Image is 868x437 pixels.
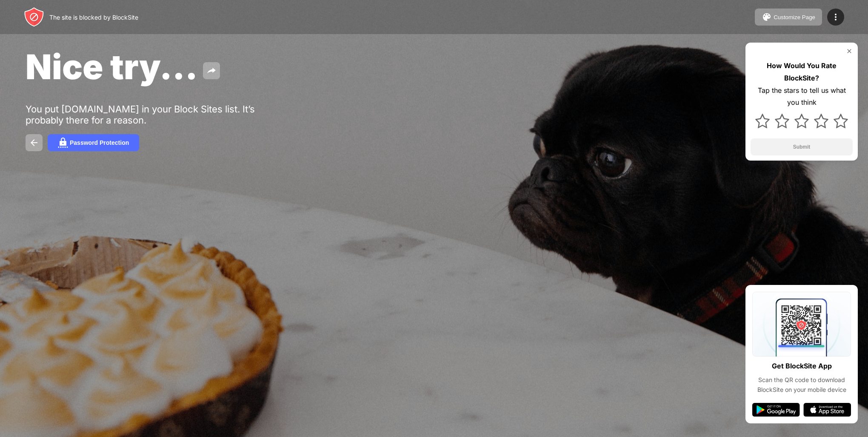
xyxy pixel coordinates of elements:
[58,138,68,148] img: password.svg
[846,48,853,55] img: rate-us-close.svg
[751,138,853,155] button: Submit
[814,114,828,128] img: star.svg
[48,134,139,151] button: Password Protection
[26,46,198,87] span: Nice try...
[775,114,789,128] img: star.svg
[752,292,851,356] img: qrcode.svg
[49,14,138,21] div: The site is blocked by BlockSite
[70,139,129,146] div: Password Protection
[29,138,39,148] img: back.svg
[834,114,848,128] img: star.svg
[831,12,841,22] img: menu-icon.svg
[752,375,851,394] div: Scan the QR code to download BlockSite on your mobile device
[794,114,809,128] img: star.svg
[752,403,800,417] img: google-play.svg
[774,14,815,20] div: Customize Page
[755,9,822,26] button: Customize Page
[755,114,770,128] img: star.svg
[751,84,853,109] div: Tap the stars to tell us what you think
[762,12,772,22] img: pallet.svg
[772,360,832,372] div: Get BlockSite App
[26,330,227,427] iframe: Banner
[803,403,851,417] img: app-store.svg
[206,66,217,76] img: share.svg
[24,7,44,27] img: header-logo.svg
[751,60,853,84] div: How Would You Rate BlockSite?
[26,103,288,126] div: You put [DOMAIN_NAME] in your Block Sites list. It’s probably there for a reason.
